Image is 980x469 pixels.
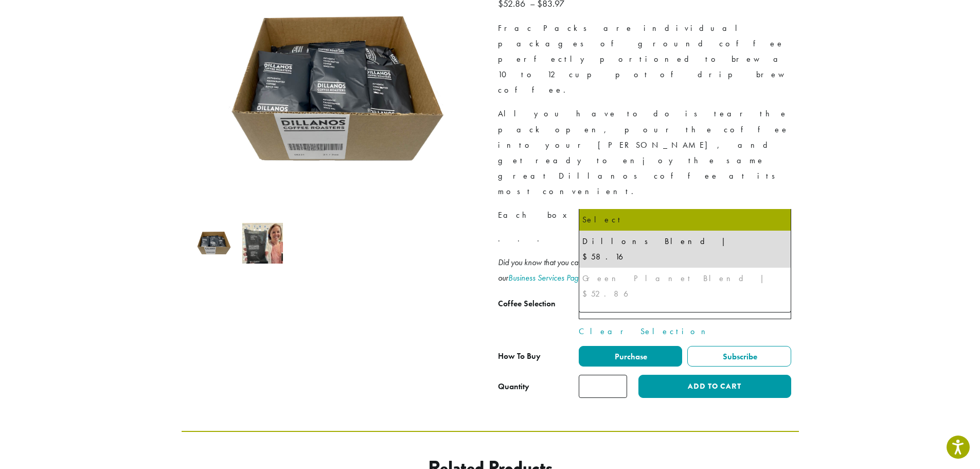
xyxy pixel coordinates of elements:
p: Frac Packs are individual packages of ground coffee perfectly portioned to brew a 10 to 12 cup po... [498,21,791,98]
div: Green Planet Blend | $52.86 [582,271,788,302]
span: Subscribe [721,351,757,362]
img: Frac Packs - Image 2 [242,223,283,264]
a: Clear Selection [579,325,791,338]
label: Coffee Selection [498,297,579,311]
p: Each box contains 21 packets. [498,207,791,223]
i: Did you know that you can serve our coffee and products in your cafe or business? Head to our for... [498,257,788,283]
li: Select [579,209,791,231]
p: . . . [498,231,791,247]
input: Product quantity [579,375,627,398]
span: How To Buy [498,351,541,361]
div: Dillons Blend | $58.16 [582,234,788,265]
div: Mach-Ninni Decaf Blend | $83.97 [582,308,788,339]
button: Add to cart [638,375,791,398]
p: All you have to do is tear the pack open, pour the coffee into your [PERSON_NAME], and get ready ... [498,106,791,199]
span: Purchase [613,351,647,362]
img: DCR Frac Pack | Pre-Ground Pre-Portioned Coffees [193,223,234,264]
a: Business Services Page [508,272,582,283]
div: Quantity [498,380,529,393]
